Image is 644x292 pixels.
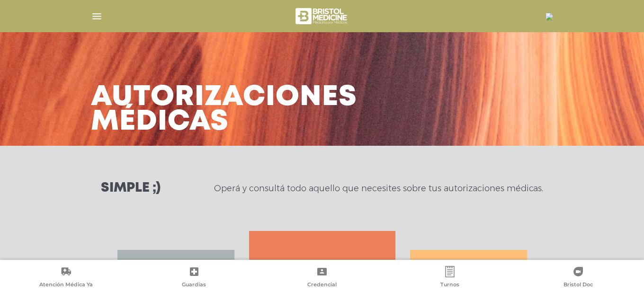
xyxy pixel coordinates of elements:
a: Guardias [130,266,258,290]
a: Bristol Doc [514,266,642,290]
span: Turnos [440,281,459,290]
img: 24808 [546,13,553,20]
img: Cober_menu-lines-white.svg [91,10,103,22]
span: Atención Médica Ya [39,281,93,290]
p: Operá y consultá todo aquello que necesites sobre tus autorizaciones médicas. [214,183,543,194]
span: Credencial [307,281,337,290]
h3: Autorizaciones médicas [91,85,357,134]
span: Bristol Doc [563,281,593,290]
a: Turnos [386,266,514,290]
a: Atención Médica Ya [2,266,130,290]
span: Guardias [182,281,206,290]
a: Credencial [258,266,386,290]
h3: Simple ;) [101,182,161,195]
img: bristol-medicine-blanco.png [294,5,350,27]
